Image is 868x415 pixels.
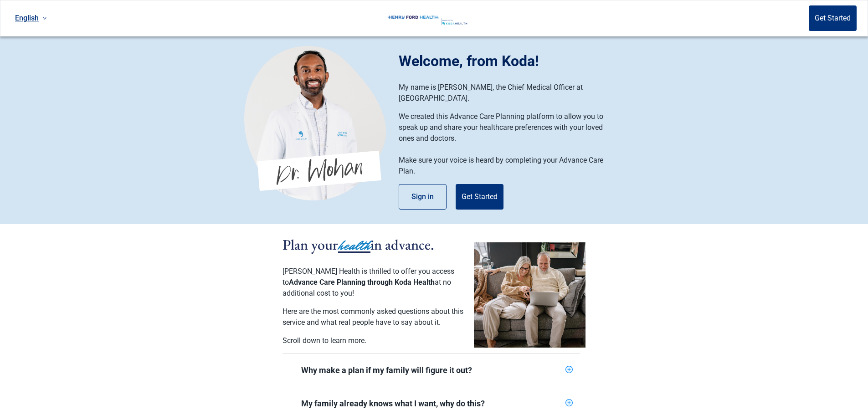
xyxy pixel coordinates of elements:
[399,50,624,72] h1: Welcome, from Koda!
[370,235,434,254] span: in advance.
[289,278,435,287] span: Advance Care Planning through Koda Health
[282,335,465,346] p: Scroll down to learn more.
[282,267,454,287] span: [PERSON_NAME] Health is thrilled to offer you access to
[383,11,476,26] img: Koda Health
[456,184,503,210] button: Get Started
[282,354,580,387] div: Why make a plan if my family will figure it out?
[399,82,615,104] p: My name is [PERSON_NAME], the Chief Medical Officer at [GEOGRAPHIC_DATA].
[282,235,338,254] span: Plan your
[338,236,370,256] span: health
[42,16,47,20] span: down
[244,46,386,200] img: Koda Health
[11,10,51,26] a: Current language: English
[474,242,586,348] img: Couple planning their healthcare together
[282,306,465,328] p: Here are the most commonly asked questions about this service and what real people have to say ab...
[565,399,573,406] span: plus-circle
[399,184,447,210] button: Sign in
[565,366,573,373] span: plus-circle
[399,155,615,177] p: Make sure your voice is heard by completing your Advance Care Plan.
[399,111,615,144] p: We created this Advance Care Planning platform to allow you to speak up and share your healthcare...
[301,365,562,376] div: Why make a plan if my family will figure it out?
[301,398,562,409] div: My family already knows what I want, why do this?
[809,5,857,31] button: Get Started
